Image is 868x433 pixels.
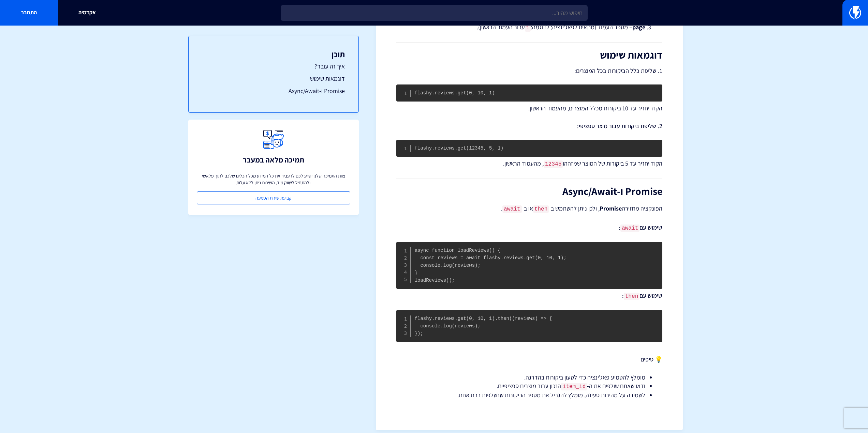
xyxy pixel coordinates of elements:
h4: שימוש עם : [396,224,662,232]
strong: Promise [600,204,622,212]
code: item_id [561,383,587,390]
strong: page [632,23,645,31]
code: flashy.reviews.get(0, 10, 1).then((reviews) => { console.log(reviews); }); [415,316,552,336]
h4: 💡 טיפים [396,356,662,363]
a: איך זה עובד? [202,62,345,71]
h3: תמיכה מלאה במעבר [243,156,304,164]
code: await [502,205,522,213]
li: – מספר העמוד (מתאים לפאג’ינציה; לדוגמה: עבור העמוד הראשון). [413,23,645,32]
p: הפונקציה מחזירה , ולכן ניתן להשתמש ב- או ב- . [396,204,662,214]
code: await [620,225,640,232]
h3: תוכן [202,50,345,59]
code: flashy.reviews.get(0, 10, 1) [415,90,495,96]
h4: שימוש עם : [396,292,662,300]
p: הקוד יחזיר עד 5 ביקורות של המוצר שמזההו , מהעמוד הראשון. [396,159,662,168]
p: צוות התמיכה שלנו יסייע לכם להעביר את כל המידע מכל הכלים שלכם לתוך פלאשי ולהתחיל לשווק מיד, השירות... [197,172,350,186]
h2: Promise ו-Async/Await [396,186,662,197]
p: הקוד יחזיר עד 10 ביקורות מכלל המוצרים, מהעמוד הראשון. [396,104,662,113]
h4: 2. שליפת ביקורות עבור מוצר ספציפי: [396,123,662,129]
li: לשמירה על מהירות טעינה, מומלץ להגביל את מספר הביקורות שנשלפות בבת אחת. [413,391,645,400]
h4: 1. שליפת כלל הביקורות בכל המוצרים: [396,67,662,74]
code: 12345 [544,160,563,168]
input: חיפוש מהיר... [281,5,588,21]
code: async function loadReviews() { const reviews = await flashy.reviews.get(0, 10, 1); console.log(re... [415,248,567,283]
h2: דוגמאות שימוש [396,49,662,61]
code: 1 [525,24,531,32]
li: מומלץ להטמיע פאג’ינציה כדי לטעון ביקורות בהדרגה. [413,373,645,382]
a: Promise ו-Async/Await [202,87,345,95]
a: קביעת שיחת הטמעה [197,191,350,204]
li: ודאו שאתם שולפים את ה- הנכון עבור מוצרים ספציפיים. [413,382,645,391]
a: דוגמאות שימוש [202,74,345,83]
code: then [624,293,640,300]
code: then [533,205,549,213]
code: flashy.reviews.get(12345, 5, 1) [415,145,503,151]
